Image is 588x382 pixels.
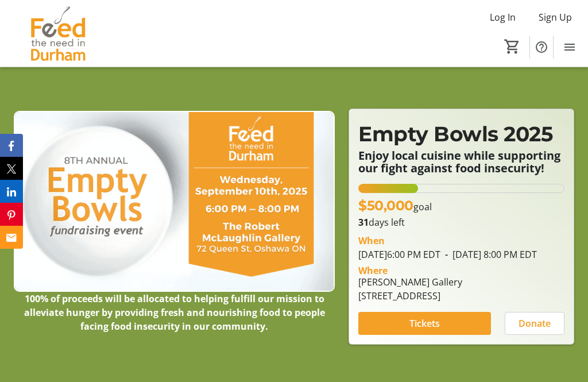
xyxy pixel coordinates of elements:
[530,36,553,59] button: Help
[358,216,369,229] span: 31
[358,121,552,146] span: Empty Bowls 2025
[440,248,452,261] span: -
[358,312,491,335] button: Tickets
[358,195,432,215] p: goal
[358,248,440,261] span: [DATE] 6:00 PM EDT
[529,8,581,26] button: Sign Up
[358,289,462,303] div: [STREET_ADDRESS]
[358,234,385,248] div: When
[14,111,335,292] img: Campaign CTA Media Photo
[558,36,581,59] button: Menu
[24,292,325,333] strong: 100% of proceeds will be allocated to helping fulfill our mission to alleviate hunger by providin...
[358,275,462,289] div: [PERSON_NAME] Gallery
[358,215,564,229] p: days left
[440,248,537,261] span: [DATE] 8:00 PM EDT
[505,312,564,335] button: Donate
[358,197,413,214] span: $50,000
[490,10,516,24] span: Log In
[358,266,388,275] div: Where
[502,36,523,57] button: Cart
[539,10,572,24] span: Sign Up
[519,317,551,330] span: Donate
[358,184,564,193] div: 28.94872% of fundraising goal reached
[7,5,109,62] img: Feed the Need in Durham's Logo
[409,317,440,330] span: Tickets
[358,149,564,175] p: Enjoy local cuisine while supporting our fight against food insecurity!
[481,8,525,26] button: Log In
